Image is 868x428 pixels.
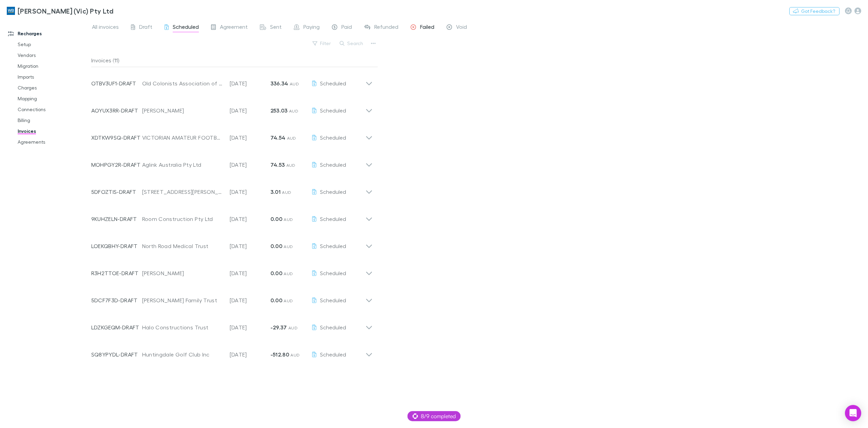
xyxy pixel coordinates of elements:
p: [DATE] [230,188,270,196]
span: Scheduled [320,188,346,195]
p: OTBV3UF1-DRAFT [91,79,142,87]
span: AUD [290,352,300,358]
span: AUD [286,163,296,168]
div: Aglink Australia Pty Ltd [142,161,223,169]
p: [DATE] [230,106,270,115]
div: Old Colonists Association of Victoria (TA Abound Communities) [142,79,223,87]
span: AUD [282,190,291,195]
div: Room Construction Pty Ltd [142,215,223,223]
div: [PERSON_NAME] [142,269,223,277]
a: Recharges [1,28,95,39]
span: Void [456,23,467,32]
strong: 74.53 [270,161,285,168]
span: AUD [289,108,298,114]
div: Halo Constructions Trust [142,323,223,331]
p: [DATE] [230,296,270,304]
span: Scheduled [320,270,346,276]
div: Open Intercom Messenger [845,405,861,421]
p: [DATE] [230,79,270,87]
strong: 0.00 [270,297,282,304]
a: Imports [11,72,95,82]
p: 5DCF7F3D-DRAFT [91,296,142,304]
span: Agreement [220,23,248,32]
div: [PERSON_NAME] Family Trust [142,296,223,304]
a: Mapping [11,93,95,104]
span: Scheduled [320,216,346,222]
p: [DATE] [230,161,270,169]
strong: 336.34 [270,80,288,87]
span: Paying [303,23,320,32]
span: Scheduled [320,80,346,86]
span: Scheduled [320,161,346,168]
span: Scheduled [320,134,346,141]
span: Scheduled [173,23,199,32]
strong: -29.37 [270,324,287,331]
p: [DATE] [230,134,270,142]
a: Connections [11,104,95,115]
a: Vendors [11,50,95,61]
a: Setup [11,39,95,50]
span: AUD [288,325,298,330]
div: 9KUHZELN-DRAFTRoom Construction Pty Ltd[DATE]0.00 AUDScheduled [86,203,378,230]
img: William Buck (Vic) Pty Ltd's Logo [7,7,15,15]
span: Failed [420,23,434,32]
div: LDZKGEQM-DRAFTHalo Constructions Trust[DATE]-29.37 AUDScheduled [86,311,378,338]
p: [DATE] [230,350,270,359]
p: XDTKW9SQ-DRAFT [91,134,142,142]
p: LDZKGEQM-DRAFT [91,323,142,331]
a: Invoices [11,126,95,137]
div: LOEKQBHY-DRAFTNorth Road Medical Trust[DATE]0.00 AUDScheduled [86,230,378,257]
span: All invoices [92,23,119,32]
strong: 0.00 [270,216,282,222]
span: AUD [284,298,293,303]
div: AOYUX3RR-DRAFT[PERSON_NAME][DATE]253.03 AUDScheduled [86,94,378,121]
span: AUD [284,217,293,222]
p: [DATE] [230,323,270,331]
strong: 3.01 [270,188,281,195]
strong: 0.00 [270,270,282,277]
div: R3H2TTOE-DRAFT[PERSON_NAME][DATE]0.00 AUDScheduled [86,257,378,284]
span: Paid [341,23,352,32]
a: Agreements [11,137,95,147]
span: Draft [139,23,152,32]
div: SQ8YPYDL-DRAFTHuntingdale Golf Club Inc[DATE]-512.80 AUDScheduled [86,338,378,365]
div: OTBV3UF1-DRAFTOld Colonists Association of Victoria (TA Abound Communities)[DATE]336.34 AUDScheduled [86,67,378,94]
p: 5DFOZTIS-DRAFT [91,188,142,196]
p: 9KUHZELN-DRAFT [91,215,142,223]
span: Scheduled [320,297,346,303]
span: Scheduled [320,107,346,114]
span: AUD [290,81,299,86]
span: Refunded [374,23,398,32]
span: Scheduled [320,243,346,249]
strong: 74.54 [270,134,286,141]
span: Scheduled [320,324,346,330]
div: [STREET_ADDRESS][PERSON_NAME] Pty Ltd [142,188,223,196]
p: LOEKQBHY-DRAFT [91,242,142,250]
button: Got Feedback? [789,7,839,15]
p: AOYUX3RR-DRAFT [91,106,142,115]
p: MOHPGY2R-DRAFT [91,161,142,169]
span: AUD [287,136,296,141]
a: Charges [11,82,95,93]
button: Search [336,39,367,47]
p: [DATE] [230,215,270,223]
div: Huntingdale Golf Club Inc [142,350,223,359]
div: VICTORIAN AMATEUR FOOTBALL ASSOCIATION [142,134,223,142]
p: [DATE] [230,269,270,277]
span: Sent [270,23,282,32]
button: Filter [309,39,335,47]
div: 5DCF7F3D-DRAFT[PERSON_NAME] Family Trust[DATE]0.00 AUDScheduled [86,284,378,311]
strong: 0.00 [270,243,282,249]
strong: -512.80 [270,351,289,358]
div: MOHPGY2R-DRAFTAglink Australia Pty Ltd[DATE]74.53 AUDScheduled [86,148,378,176]
p: R3H2TTOE-DRAFT [91,269,142,277]
h3: [PERSON_NAME] (Vic) Pty Ltd [18,7,113,15]
p: [DATE] [230,242,270,250]
a: Migration [11,61,95,72]
div: XDTKW9SQ-DRAFTVICTORIAN AMATEUR FOOTBALL ASSOCIATION[DATE]74.54 AUDScheduled [86,121,378,148]
span: AUD [284,244,293,249]
strong: 253.03 [270,107,288,114]
div: North Road Medical Trust [142,242,223,250]
a: Billing [11,115,95,126]
span: AUD [284,271,293,276]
